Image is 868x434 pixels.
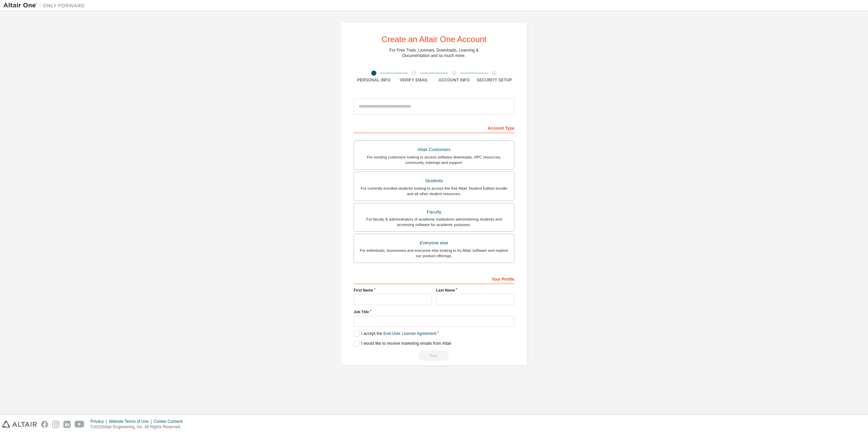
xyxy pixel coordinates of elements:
[394,77,434,83] div: Verify Email
[390,48,479,58] div: For Free Trials, Licenses, Downloads, Learning & Documentation and so much more.
[354,287,432,293] label: First Name
[354,77,394,83] div: Personal Info
[436,287,514,293] label: Last Name
[354,351,514,361] div: Read and acccept EULA to continue
[154,419,186,424] div: Cookie Consent
[41,421,48,428] img: facebook.svg
[358,238,510,248] div: Everyone else
[434,77,474,83] div: Account Info
[354,341,451,346] label: I would like to receive marketing emails from Altair
[354,331,436,337] label: I accept the
[358,154,510,165] div: For existing customers looking to access software downloads, HPC resources, community, trainings ...
[91,424,187,430] p: © 2025 Altair Engineering, Inc. All Rights Reserved.
[109,419,154,424] div: Website Terms of Use
[75,421,84,428] img: youtube.svg
[358,186,510,196] div: For currently enrolled students looking to access the free Altair Student Edition bundle and all ...
[358,216,510,227] div: For faculty & administrators of academic institutions administering students and accessing softwa...
[354,273,514,284] div: Your Profile
[358,248,510,259] div: For individuals, businesses and everyone else looking to try Altair software and explore our prod...
[383,331,437,336] a: End-User License Agreement
[354,309,514,315] label: Job Title
[2,421,37,428] img: altair_logo.svg
[358,176,510,186] div: Students
[474,77,515,83] div: Security Setup
[354,122,514,133] div: Account Type
[358,207,510,217] div: Faculty
[91,419,109,424] div: Privacy
[381,35,487,43] div: Create an Altair One Account
[52,421,59,428] img: instagram.svg
[3,2,88,9] img: Altair One
[63,421,71,428] img: linkedin.svg
[358,145,510,154] div: Altair Customers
